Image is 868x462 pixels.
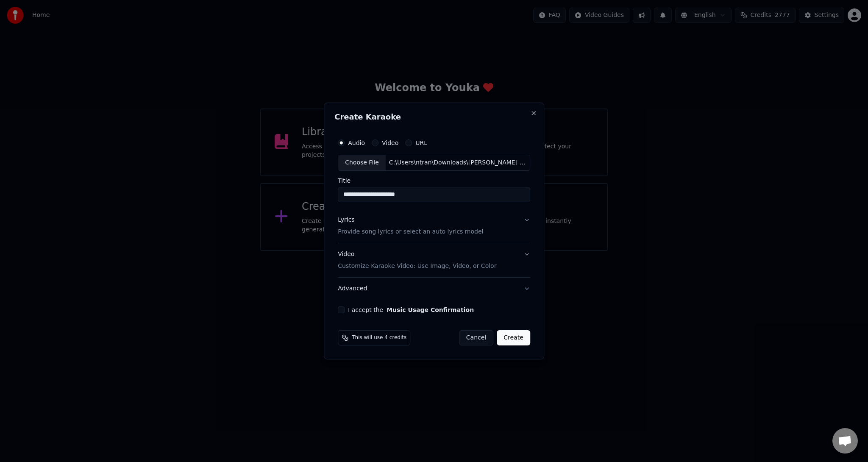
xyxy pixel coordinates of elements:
button: Cancel [459,330,493,345]
label: Video [382,140,398,146]
label: Title [338,178,530,184]
p: Customize Karaoke Video: Use Image, Video, or Color [338,262,496,270]
button: VideoCustomize Karaoke Video: Use Image, Video, or Color [338,243,530,277]
div: Choose File [338,155,386,170]
button: Create [497,330,530,345]
h2: Create Karaoke [334,113,534,121]
div: C:\Users\ntran\Downloads\[PERSON_NAME] Tự Tại (Cover).wav [386,159,530,167]
label: I accept the [348,307,474,313]
label: Audio [348,140,365,146]
button: LyricsProvide song lyrics or select an auto lyrics model [338,209,530,243]
button: I accept the [387,307,474,313]
span: This will use 4 credits [352,334,406,341]
label: URL [415,140,427,146]
p: Provide song lyrics or select an auto lyrics model [338,228,483,236]
button: Advanced [338,278,530,300]
div: Video [338,250,496,270]
div: Lyrics [338,216,354,224]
